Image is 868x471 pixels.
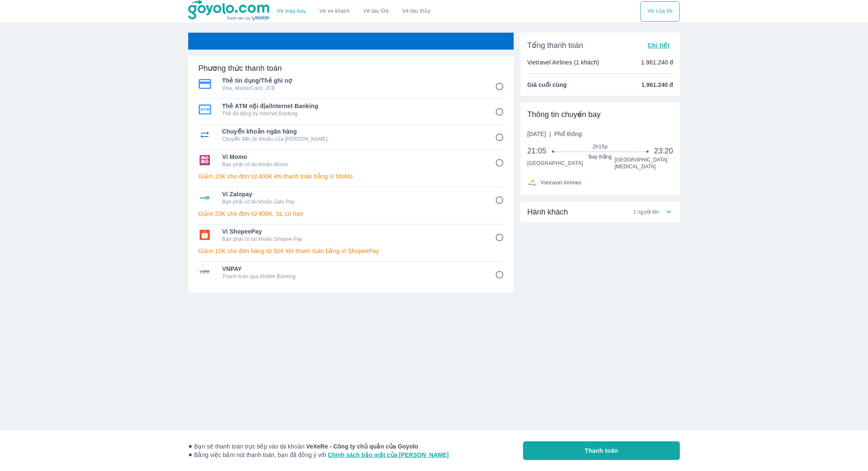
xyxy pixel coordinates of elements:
p: Giảm 10K cho đơn hàng từ 50K khi thanh toán bằng ví ShopeePay [198,247,504,255]
p: Bạn phải có tài khoản Zalo Pay [222,198,483,205]
p: Giảm 20K cho đơn từ 400K khi thanh toán bằng ví MoMo [198,172,504,181]
h6: Phương thức thanh toán [198,63,282,73]
span: Vietravel Airlines [541,179,581,186]
a: Vé máy bay [277,8,306,14]
div: Thẻ ATM nội địa/Internet BankingThẻ ATM nội địa/Internet BankingThẻ đã đăng ký Internet Banking [198,99,504,120]
img: Chuyển khoản ngân hàng [198,130,211,140]
span: Thanh toán [585,446,618,455]
button: Thanh toán [523,441,680,460]
img: Thẻ tín dụng/Thẻ ghi nợ [198,79,211,89]
span: [DATE] [527,130,582,138]
p: Thẻ đã đăng ký Internet Banking [222,110,483,117]
p: Bạn phải có tài khoản Shopee Pay [222,236,483,242]
p: 1.961.240 đ [641,58,673,67]
img: Ví Momo [198,155,211,165]
div: Thông tin chuyến bay [527,109,673,120]
div: Chuyển khoản ngân hàngChuyển khoản ngân hàngChuyển đến tài khoản của [PERSON_NAME] [198,125,504,145]
div: Hành khách1 người lớn [520,202,680,222]
p: Vietravel Airlines (1 khách) [527,58,599,67]
div: VNPAYVNPAYThanh toán qua Mobile Banking [198,262,504,282]
div: choose transportation mode [640,1,680,22]
div: Ví ZalopayVí ZalopayBạn phải có tài khoản Zalo Pay [198,187,504,208]
p: Chuyển đến tài khoản của [PERSON_NAME] [222,136,483,142]
div: Ví ShopeePayVí ShopeePayBạn phải có tài khoản Shopee Pay [198,225,504,245]
img: VNPAY [198,267,211,277]
p: Thanh toán qua Mobile Banking [222,273,483,280]
span: 2h15p [554,143,647,150]
button: Chi tiết [644,39,673,51]
img: Ví ShopeePay [198,230,211,240]
button: Vé của tôi [640,1,680,22]
span: Chi tiết [648,42,670,49]
img: Ví Zalopay [198,192,211,203]
a: Chính sách bảo mật của [PERSON_NAME] [328,451,448,458]
div: Thẻ tín dụng/Thẻ ghi nợThẻ tín dụng/Thẻ ghi nợVisa, MasterCard, JCB [198,74,504,94]
span: Giá cuối cùng [527,81,567,89]
span: Chuyển khoản ngân hàng [222,127,483,136]
span: Bay thẳng [554,153,647,160]
span: Phổ thông [554,131,582,137]
p: Giảm 20K cho đơn từ 400K. SL có hạn [198,209,504,218]
span: Thẻ tín dụng/Thẻ ghi nợ [222,76,483,85]
div: choose transportation mode [270,1,437,22]
span: Ví ShopeePay [222,227,483,236]
span: 21:05 [527,146,554,156]
a: Vé tàu lửa [356,1,395,22]
div: Ví MomoVí MomoBạn phải có tài khoản Momo [198,150,504,170]
p: Bạn phải có tài khoản Momo [222,161,483,168]
strong: VeXeRe - Công ty chủ quản của Goyolo [306,443,418,450]
a: Vé xe khách [320,8,350,14]
span: VNPAY [222,265,483,273]
button: Vé tàu thủy [395,1,437,22]
span: 23:20 [654,146,673,156]
span: Bằng việc bấm nút thanh toán, bạn đã đồng ý với [188,451,449,459]
span: 1.961.240 đ [641,81,673,89]
span: Bạn sẽ thanh toán trực tiếp vào tài khoản [188,442,449,451]
span: Tổng thanh toán [527,40,583,50]
span: Thẻ ATM nội địa/Internet Banking [222,102,483,110]
span: Hành khách [527,207,568,217]
span: Ví Zalopay [222,190,483,198]
span: | [549,131,551,137]
span: 1 người lớn [633,209,659,215]
span: Ví Momo [222,153,483,161]
p: Visa, MasterCard, JCB [222,85,483,92]
img: Thẻ ATM nội địa/Internet Banking [198,104,211,114]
